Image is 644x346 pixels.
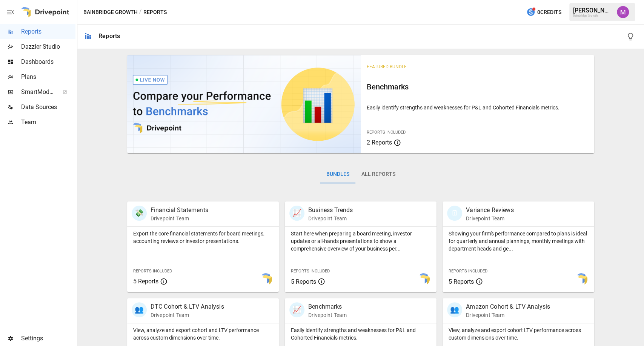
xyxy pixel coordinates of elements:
[132,206,147,221] div: 💸
[133,326,273,341] p: View, analyze and export cohort and LTV performance across custom dimensions over time.
[367,64,407,69] span: Featured Bundle
[127,55,361,153] img: video thumbnail
[260,273,272,285] img: smart model
[320,165,355,183] button: Bundles
[98,32,120,40] div: Reports
[21,88,54,97] span: SmartModel
[308,311,347,319] p: Drivepoint Team
[21,72,75,82] span: Plans
[449,269,487,274] span: Reports Included
[367,104,588,111] p: Easily identify strengths and weaknesses for P&L and Cohorted Financials metrics.
[289,302,304,317] div: 📈
[466,302,550,311] p: Amazon Cohort & LTV Analysis
[151,311,224,319] p: Drivepoint Team
[308,206,353,215] p: Business Trends
[291,269,330,274] span: Reports Included
[21,27,75,36] span: Reports
[367,130,406,135] span: Reports Included
[21,57,75,66] span: Dashboards
[21,42,75,51] span: Dazzler Studio
[573,14,612,17] div: Bainbridge Growth
[291,230,430,252] p: Start here when preparing a board meeting, investor updates or all-hands presentations to show a ...
[466,206,513,215] p: Variance Reviews
[466,311,550,319] p: Drivepoint Team
[133,278,158,285] span: 5 Reports
[151,206,208,215] p: Financial Statements
[573,7,612,14] div: [PERSON_NAME]
[447,302,462,317] div: 👥
[21,334,75,343] span: Settings
[418,273,430,285] img: smart model
[612,2,633,23] button: Umer Muhammed
[355,165,401,183] button: All Reports
[537,8,561,17] span: 0 Credits
[139,8,142,17] div: /
[466,215,513,222] p: Drivepoint Team
[133,230,273,245] p: Export the core financial statements for board meetings, accounting reviews or investor presentat...
[291,278,316,285] span: 5 Reports
[447,206,462,221] div: 🗓
[132,302,147,317] div: 👥
[151,215,208,222] p: Drivepoint Team
[575,273,587,285] img: smart model
[449,278,474,285] span: 5 Reports
[367,139,392,146] span: 2 Reports
[367,81,588,93] h6: Benchmarks
[21,118,75,127] span: Team
[308,215,353,222] p: Drivepoint Team
[449,326,588,341] p: View, analyze and export cohort LTV performance across custom dimensions over time.
[308,302,347,311] p: Benchmarks
[449,230,588,252] p: Showing your firm's performance compared to plans is ideal for quarterly and annual plannings, mo...
[133,269,172,274] span: Reports Included
[291,326,430,341] p: Easily identify strengths and weaknesses for P&L and Cohorted Financials metrics.
[83,8,138,17] button: Bainbridge Growth
[289,206,304,221] div: 📈
[151,302,224,311] p: DTC Cohort & LTV Analysis
[54,86,59,96] span: ™
[617,6,629,18] img: Umer Muhammed
[21,103,75,112] span: Data Sources
[523,5,564,19] button: 0Credits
